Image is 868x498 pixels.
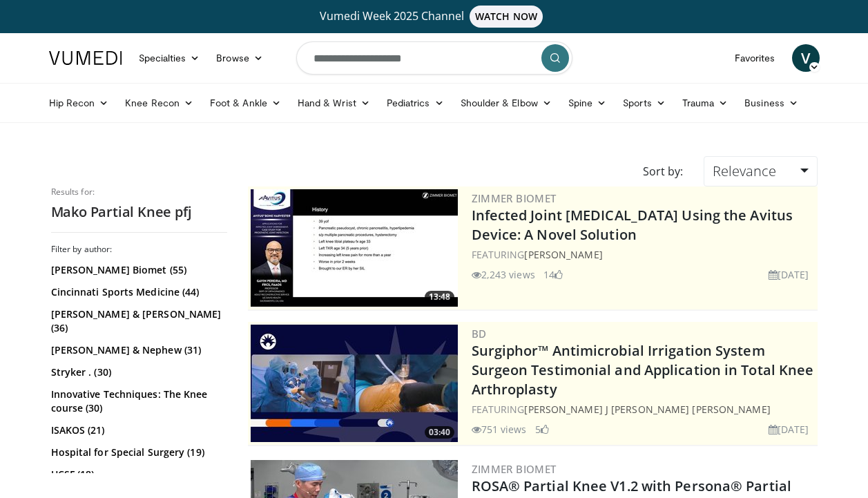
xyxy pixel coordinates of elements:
div: Sort by: [633,156,693,186]
a: [PERSON_NAME] J [PERSON_NAME] [PERSON_NAME] [524,403,770,416]
a: Sports [615,89,674,117]
a: Cincinnati Sports Medicine (44) [51,285,224,299]
div: FEATURING [472,402,815,416]
img: 70422da6-974a-44ac-bf9d-78c82a89d891.300x170_q85_crop-smart_upscale.jpg [251,325,458,442]
a: Stryker . (30) [51,365,224,379]
span: WATCH NOW [470,6,543,28]
a: Hip Recon [41,89,117,117]
a: Infected Joint [MEDICAL_DATA] Using the Avitus Device: A Novel Solution [472,206,793,244]
a: Favorites [726,44,784,72]
span: 13:48 [425,291,454,303]
a: Hand & Wrist [289,89,378,117]
li: 14 [543,267,563,282]
a: Specialties [131,44,209,72]
a: Innovative Techniques: The Knee course (30) [51,387,224,415]
a: Zimmer Biomet [472,191,557,205]
p: Results for: [51,186,227,198]
input: Search topics, interventions [296,41,572,75]
a: ISAKOS (21) [51,423,224,437]
a: [PERSON_NAME] Biomet (55) [51,263,224,277]
span: 03:40 [425,426,454,439]
a: [PERSON_NAME] & [PERSON_NAME] (36) [51,307,224,335]
li: 5 [535,422,549,437]
a: [PERSON_NAME] & Nephew (31) [51,343,224,357]
li: 751 views [472,422,527,437]
a: Surgiphor™ Antimicrobial Irrigation System Surgeon Testimonial and Application in Total Knee Arth... [472,341,814,399]
a: Shoulder & Elbow [452,89,560,117]
li: [DATE] [769,267,809,282]
a: Hospital for Special Surgery (19) [51,446,224,459]
a: Foot & Ankle [202,89,289,117]
a: Vumedi Week 2025 ChannelWATCH NOW [51,6,818,28]
h3: Filter by author: [51,244,227,255]
a: BD [472,327,487,341]
a: Spine [560,89,615,117]
h2: Mako Partial Knee pfj [51,203,227,221]
li: [DATE] [769,422,809,437]
a: Knee Recon [117,89,202,117]
a: V [792,44,820,72]
a: Business [736,89,807,117]
a: 13:48 [251,189,458,307]
a: Zimmer Biomet [472,462,557,476]
a: Browse [208,44,271,72]
a: [PERSON_NAME] [524,248,602,261]
a: 03:40 [251,325,458,442]
a: Pediatrics [378,89,452,117]
li: 2,243 views [472,267,535,282]
a: UCSF (18) [51,468,224,481]
div: FEATURING [472,247,815,262]
span: Relevance [713,162,776,180]
img: 6109daf6-8797-4a77-88a1-edd099c0a9a9.300x170_q85_crop-smart_upscale.jpg [251,189,458,307]
a: Relevance [704,156,817,186]
img: VuMedi Logo [49,51,122,65]
a: Trauma [674,89,737,117]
